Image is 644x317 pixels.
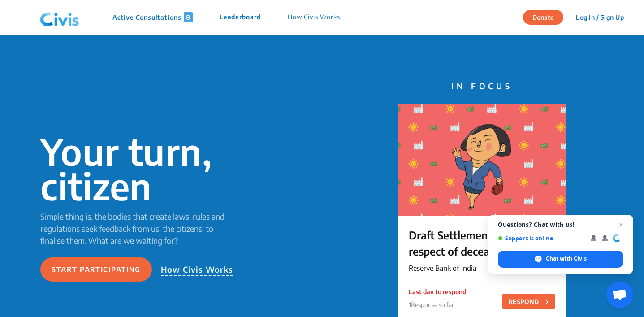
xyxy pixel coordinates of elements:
p: Your turn, citizen [40,134,238,203]
span: Support is online [498,235,584,242]
p: How Civis Works [288,12,340,22]
p: Last day to respond [409,287,466,296]
span: Chat with Civis [546,255,587,263]
p: Draft Settlement of claims in respect of deceased depositors – Simplification of Procedure [409,227,555,259]
button: Start participating [40,257,152,282]
p: Leaderboard [220,12,261,22]
span: Response so far [411,301,454,308]
p: IN FOCUS [398,80,566,92]
p: 1 [409,300,466,309]
button: RESPOND [502,294,555,309]
span: Questions? Chat with us! [498,221,623,228]
p: Active Consultations [112,12,193,22]
button: Log In / Sign Up [570,10,630,24]
span: Chat with Civis [498,251,623,268]
p: Simple thing is, the bodies that create laws, rules and regulations seek feedback from us, the ci... [40,210,238,247]
p: Reserve Bank of India [409,263,555,274]
span: 8 [184,12,193,22]
p: How Civis Works [161,263,233,276]
button: Donate [523,10,563,25]
img: navlogo.png [36,4,83,31]
a: Open chat [606,281,633,308]
a: Donate [523,12,570,21]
